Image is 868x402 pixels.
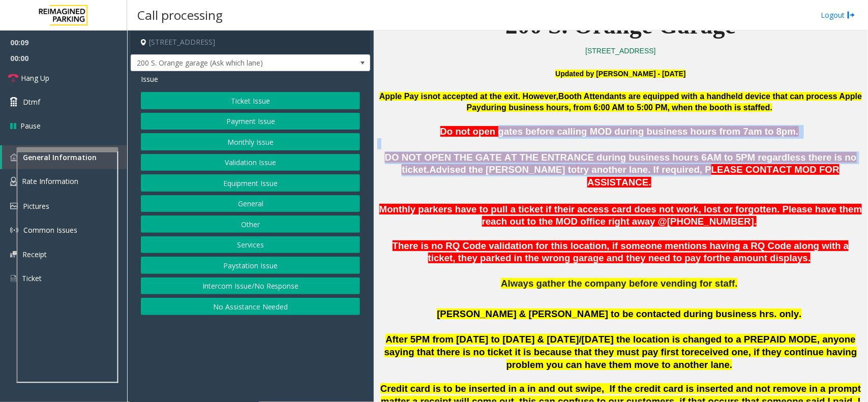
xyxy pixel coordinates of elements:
img: 'icon' [10,153,18,161]
button: Validation Issue [141,154,360,171]
span: Advised the [PERSON_NAME] to [429,164,577,175]
span: not accepted at the exit [428,92,518,101]
span: try another lane. If required, PLEASE CONTACT MOD FOR ASSISTANCE. [577,164,840,188]
button: Equipment Issue [141,174,360,192]
span: There is no RQ Code validation for this location, if someone mentions having a RQ Code along with... [393,240,849,264]
button: Monthly Issue [141,133,360,150]
span: Pause [20,120,41,131]
span: received one, if they continue having problem you can have them move to another lane. [506,347,857,370]
span: . [796,126,798,137]
span: Booth Attendants are equipped with a handheld device that can process Apple Pay [467,92,862,112]
span: 200 S. Orange garage (Ask which lane) [131,55,322,71]
h4: [STREET_ADDRESS] [131,30,370,54]
button: Services [141,236,360,254]
span: After 5PM from [DATE] to [DATE] & [DATE]/[DATE] the location is changed to a PREPAID MODE, anyone... [384,334,856,357]
a: Logout [821,10,855,20]
span: the amount displays. [716,253,811,263]
span: DO NOT OPEN THE GATE AT THE ENTRANCE during business hours 6AM to 5PM regardless there is no ticket. [385,152,857,175]
a: General Information [2,145,127,169]
img: 'icon' [10,251,17,258]
span: [PERSON_NAME] & [PERSON_NAME] to be contacted during business hrs. only. [437,308,801,319]
span: Do not open gates before calling MOD during business hours from 7am to 8pm [440,126,796,137]
span: Issue [141,74,158,84]
img: 'icon' [10,274,17,283]
img: 'icon' [10,177,17,186]
button: Other [141,215,360,233]
img: 'icon' [10,226,18,234]
span: Always gather the company before vending for staff. [501,278,737,289]
span: Hang Up [21,73,49,83]
button: Paystation Issue [141,257,360,274]
span: Monthly parkers have to pull a ticket if their access card does not work, lost or forgotten. Plea... [379,204,862,227]
img: 'icon' [10,203,18,209]
span: . However, [518,92,558,101]
a: [STREET_ADDRESS] [585,47,655,55]
button: Payment Issue [141,113,360,130]
button: General [141,195,360,212]
img: logout [847,10,855,20]
span: during business hours, from 6:00 AM to 5:00 PM, when the booth is staffed. [481,103,772,112]
button: Intercom Issue/No Response [141,277,360,295]
span: Apple Pay is [379,92,428,101]
button: Ticket Issue [141,92,360,109]
span: Dtmf [23,97,40,107]
button: No Assistance Needed [141,298,360,315]
b: Updated by [PERSON_NAME] - [DATE] [555,70,685,78]
h3: Call processing [132,3,228,27]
